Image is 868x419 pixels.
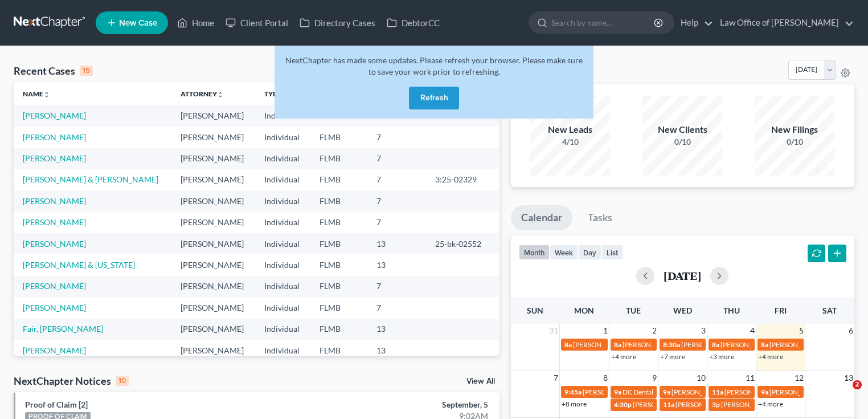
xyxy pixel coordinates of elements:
[310,254,368,275] td: FLMB
[552,371,559,385] span: 7
[80,66,93,76] div: 15
[758,400,783,408] a: +4 more
[700,324,707,337] span: 3
[712,400,720,409] span: 3p
[255,105,310,126] td: Individual
[23,90,50,98] a: Nameunfold_more
[310,340,368,361] td: FLMB
[310,169,368,190] td: FLMB
[564,388,582,396] span: 9:45a
[255,254,310,275] td: Individual
[23,217,86,227] a: [PERSON_NAME]
[220,13,294,33] a: Client Portal
[171,190,255,211] td: [PERSON_NAME]
[611,352,636,361] a: +4 more
[712,388,723,396] span: 11a
[564,340,572,349] span: 8a
[623,340,676,349] span: [PERSON_NAME]
[23,260,135,270] a: [PERSON_NAME] & [US_STATE]
[660,352,685,361] a: +7 more
[255,233,310,254] td: Individual
[642,123,722,136] div: New Clients
[23,281,86,291] a: [PERSON_NAME]
[310,319,368,340] td: FLMB
[255,190,310,211] td: Individual
[614,400,632,409] span: 4:30p
[23,153,86,163] a: [PERSON_NAME]
[426,169,499,190] td: 3:25-02329
[602,324,609,337] span: 1
[578,245,601,260] button: day
[310,276,368,297] td: FLMB
[23,132,86,142] a: [PERSON_NAME]
[171,169,255,190] td: [PERSON_NAME]
[171,276,255,297] td: [PERSON_NAME]
[695,371,707,385] span: 10
[255,319,310,340] td: Individual
[171,254,255,275] td: [PERSON_NAME]
[23,239,86,249] a: [PERSON_NAME]
[426,233,499,254] td: 25-bk-02552
[775,306,787,315] span: Fri
[550,245,578,260] button: week
[574,306,594,315] span: Mon
[511,205,572,230] a: Calendar
[530,123,610,136] div: New Leads
[285,55,583,76] span: NextChapter has made some updates. Please refresh your browser. Please make sure to save your wor...
[623,388,738,396] span: DC Dental Appt with [PERSON_NAME]
[721,400,850,409] span: [PERSON_NAME] FC hearing Duval County
[255,169,310,190] td: Individual
[664,270,701,282] h2: [DATE]
[519,245,550,260] button: month
[367,190,426,211] td: 7
[171,233,255,254] td: [PERSON_NAME]
[675,13,713,33] a: Help
[761,340,768,349] span: 8a
[367,297,426,318] td: 7
[255,276,310,297] td: Individual
[681,340,857,349] span: [PERSON_NAME] & [PERSON_NAME] [PHONE_NUMBER]
[119,19,157,27] span: New Case
[829,380,857,408] iframe: Intercom live chat
[367,148,426,169] td: 7
[255,211,310,233] td: Individual
[663,340,680,349] span: 8:30a
[672,388,785,396] span: [PERSON_NAME] & [PERSON_NAME]
[601,245,623,260] button: list
[264,90,288,98] a: Typeunfold_more
[583,388,690,396] span: [PERSON_NAME] coming in for 341
[663,388,670,396] span: 9a
[626,306,641,315] span: Tue
[310,233,368,254] td: FLMB
[651,324,658,337] span: 2
[749,324,756,337] span: 4
[578,205,623,230] a: Tasks
[798,324,805,337] span: 5
[663,400,674,409] span: 11a
[23,196,86,206] a: [PERSON_NAME]
[744,371,756,385] span: 11
[709,352,734,361] a: +3 more
[171,105,255,126] td: [PERSON_NAME]
[23,345,86,355] a: [PERSON_NAME]
[310,190,368,211] td: FLMB
[217,91,224,98] i: unfold_more
[527,306,543,315] span: Sun
[651,371,658,385] span: 9
[793,371,805,385] span: 12
[310,148,368,169] td: FLMB
[116,376,129,386] div: 10
[769,388,867,396] span: [PERSON_NAME] paying $500??
[761,388,768,396] span: 9a
[466,377,495,385] a: View All
[847,324,854,337] span: 6
[367,340,426,361] td: 13
[171,340,255,361] td: [PERSON_NAME]
[822,306,837,315] span: Sat
[310,127,368,148] td: FLMB
[367,127,426,148] td: 7
[562,400,587,408] a: +8 more
[171,319,255,340] td: [PERSON_NAME]
[367,319,426,340] td: 13
[23,111,86,120] a: [PERSON_NAME]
